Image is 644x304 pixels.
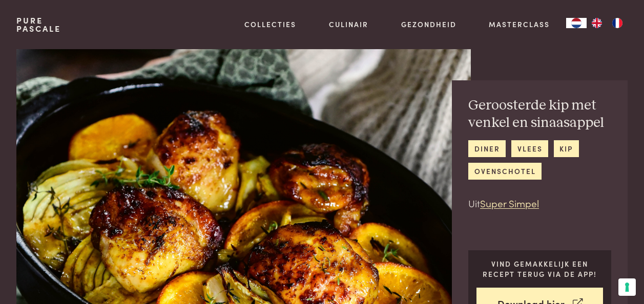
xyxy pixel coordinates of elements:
button: Uw voorkeuren voor toestemming voor trackingtechnologieën [618,278,636,296]
a: vlees [511,140,548,157]
aside: Language selected: Nederlands [566,18,628,28]
a: Collecties [244,19,296,30]
a: Masterclass [489,19,550,30]
a: Super Simpel [480,196,539,210]
a: NL [566,18,587,28]
a: ovenschotel [468,163,542,180]
a: Culinair [329,19,368,30]
a: EN [587,18,607,28]
a: kip [554,140,579,157]
a: Gezondheid [401,19,456,30]
div: Language [566,18,587,28]
a: diner [468,140,506,157]
a: FR [607,18,628,28]
ul: Language list [587,18,628,28]
a: PurePascale [16,16,61,33]
h2: Geroosterde kip met venkel en sinaasappel [468,97,611,132]
p: Vind gemakkelijk een recept terug via de app! [476,258,603,279]
p: Uit [468,196,611,211]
